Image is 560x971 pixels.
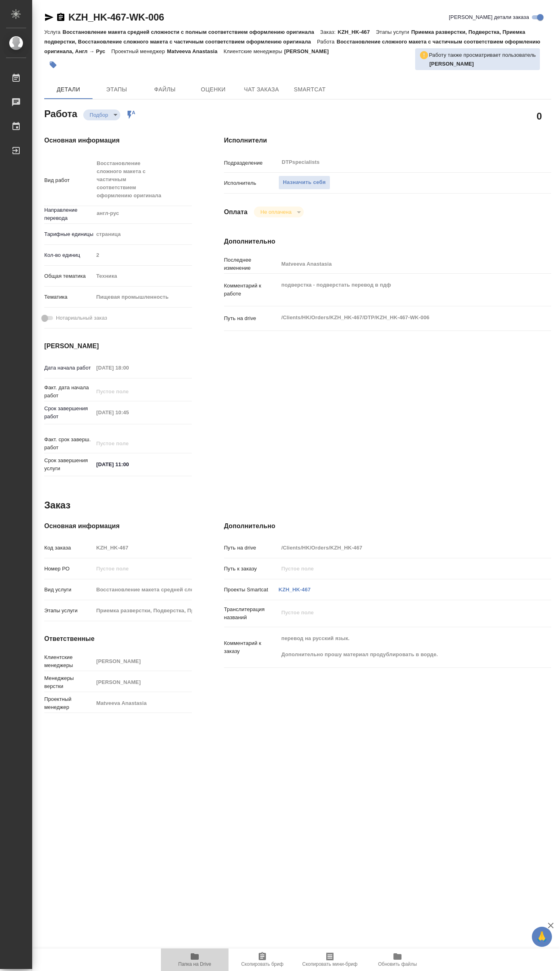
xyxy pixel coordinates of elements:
p: Номер РО [44,565,93,573]
p: Тарифные единицы [44,230,93,238]
input: Пустое поле [278,542,524,554]
input: Пустое поле [93,697,191,709]
p: Транслитерация названий [224,605,279,622]
p: Срок завершения услуги [44,457,93,473]
h2: 0 [537,109,542,123]
input: Пустое поле [93,542,191,554]
p: Факт. срок заверш. работ [44,436,93,452]
p: Вид работ [44,176,93,184]
div: Подбор [83,109,120,120]
input: Пустое поле [93,438,164,449]
span: Оценки [194,85,233,95]
input: Пустое поле [93,407,164,418]
p: Проектный менеджер [111,48,167,54]
p: Подразделение [224,159,279,167]
button: Не оплачена [258,209,294,215]
a: KZH_HK-467 [278,587,311,593]
p: Код заказа [44,544,93,552]
h4: [PERSON_NAME] [44,341,192,351]
p: KZH_HK-467 [338,29,376,35]
p: [PERSON_NAME] [284,48,335,54]
h4: Основная информация [44,136,192,145]
textarea: перевод на русский язык. Дополнительно прошу материал продублировать в ворде. [278,632,524,661]
h4: Дополнительно [224,521,551,531]
h4: Дополнительно [224,237,551,246]
span: [PERSON_NAME] детали заказа [449,13,529,21]
span: Файлы [146,85,184,95]
input: Пустое поле [93,605,191,616]
button: Назначить себя [278,176,330,190]
input: Пустое поле [93,386,164,397]
p: Факт. дата начала работ [44,384,93,400]
p: Общая тематика [44,272,93,280]
span: Назначить себя [283,178,325,187]
textarea: подверстка - подверстать перевод в пдф [278,278,524,300]
p: Вид услуги [44,586,93,594]
h2: Работа [44,106,77,120]
p: Путь на drive [224,314,279,322]
span: SmartCat [290,85,329,95]
p: Исполнитель [224,179,279,187]
p: Проектный менеджер [44,695,93,711]
a: KZH_HK-467-WK-006 [68,12,164,23]
p: Петрова Валерия [429,60,536,68]
p: Восстановление макета средней сложности с полным соответствием оформлению оригинала [62,29,320,35]
div: Пищевая промышленность [93,290,191,304]
input: Пустое поле [93,676,191,688]
button: Добавить тэг [44,56,62,74]
p: Работа [317,39,337,45]
input: Пустое поле [278,563,524,574]
div: Техника [93,269,191,283]
button: Скопировать ссылку [56,12,66,22]
p: Срок завершения работ [44,405,93,421]
p: Этапы услуги [376,29,411,35]
h4: Оплата [224,207,248,217]
span: 🙏 [535,928,549,945]
input: Пустое поле [93,584,191,595]
p: Клиентские менеджеры [44,653,93,669]
textarea: /Clients/HK/Orders/KZH_HK-467/DTP/KZH_HK-467-WK-006 [278,311,524,324]
input: Пустое поле [93,655,191,667]
p: Путь к заказу [224,565,279,573]
p: Комментарий к заказу [224,639,279,655]
p: Направление перевода [44,206,93,222]
button: 🙏 [532,927,552,947]
div: страница [93,227,191,241]
div: Подбор [254,207,303,217]
input: Пустое поле [93,362,164,374]
p: Заказ: [320,29,338,35]
button: Скопировать ссылку для ЯМессенджера [44,12,54,22]
p: Путь на drive [224,544,279,552]
span: Нотариальный заказ [56,314,107,322]
span: Детали [49,85,88,95]
input: Пустое поле [93,563,191,574]
p: Matveeva Anastasia [167,48,224,54]
p: Последнее изменение [224,256,279,272]
button: Подбор [87,112,111,118]
p: Комментарий к работе [224,282,279,298]
h4: Ответственные [44,634,192,644]
p: Этапы услуги [44,607,93,615]
p: Клиентские менеджеры [224,48,284,54]
input: ✎ Введи что-нибудь [93,459,164,470]
p: Кол-во единиц [44,251,93,259]
input: Пустое поле [93,249,191,261]
p: Услуга [44,29,62,35]
p: Проекты Smartcat [224,586,279,594]
b: [PERSON_NAME] [429,61,474,67]
span: Этапы [97,85,136,95]
p: Приемка разверстки, Подверстка, Приемка подверстки, Восстановление сложного макета с частичным со... [44,29,525,45]
p: Менеджеры верстки [44,674,93,690]
p: Работу также просматривает пользователь [429,51,536,59]
h2: Заказ [44,499,70,512]
span: Чат заказа [242,85,281,95]
h4: Основная информация [44,521,192,531]
p: Дата начала работ [44,364,93,372]
input: Пустое поле [278,258,524,270]
h4: Исполнители [224,136,551,145]
p: Тематика [44,293,93,301]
